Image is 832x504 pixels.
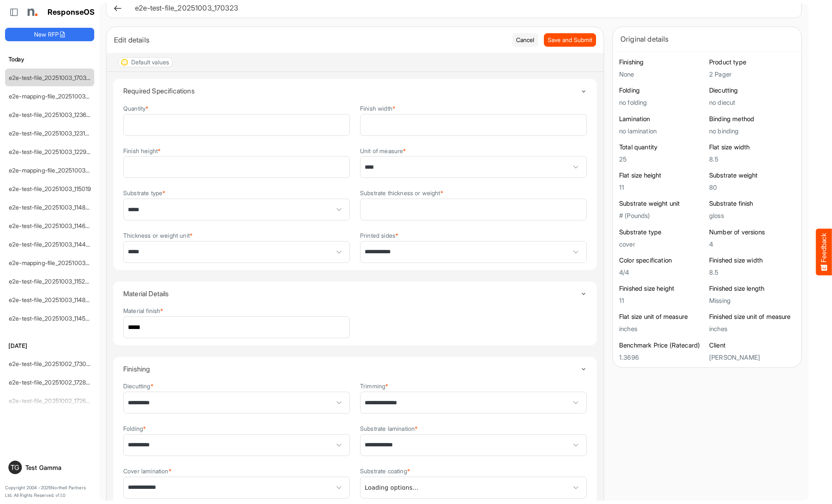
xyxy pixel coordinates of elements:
h6: [DATE] [5,341,94,350]
a: e2e-test-file_20251003_123640 [9,111,94,118]
label: Substrate lamination [360,425,418,432]
h5: [PERSON_NAME] [709,354,795,361]
label: Unit of measure [360,148,406,154]
button: Feedback [816,229,832,276]
label: Folding [123,425,146,432]
a: e2e-test-file_20251002_173041 [9,360,93,367]
h5: no binding [709,127,795,135]
h4: Finishing [123,365,580,373]
h6: Folding [619,86,705,95]
h5: inches [619,325,705,332]
h6: Substrate finish [709,199,795,208]
h6: Substrate type [619,228,705,236]
h6: Finished size length [709,284,795,293]
h5: no diecut [709,99,795,106]
h6: Flat size height [619,171,705,180]
div: Default values [131,59,169,65]
h6: Binding method [709,115,795,123]
label: Thickness or weight unit [123,232,193,239]
label: Finish width [360,105,395,111]
h5: 80 [709,184,795,191]
div: Test Gamma [25,464,91,471]
h1: ResponseOS [48,8,95,17]
h5: no lamination [619,127,705,135]
button: Cancel [512,33,538,47]
summary: Toggle content [123,357,587,381]
h5: 8.5 [709,156,795,163]
div: Edit details [114,34,506,46]
a: e2e-test-file_20251003_114625 [9,222,93,229]
label: Cover lamination [123,468,172,474]
label: Material finish [123,308,164,314]
h5: cover [619,241,705,248]
h5: 11 [619,297,705,304]
h6: Substrate weight unit [619,199,705,208]
h6: Flat size unit of measure [619,313,705,321]
label: Substrate coating [360,468,410,474]
label: Substrate type [123,190,165,196]
h6: Benchmark Price (Ratecard) [619,341,705,350]
h5: 4 [709,241,795,248]
h5: # (Pounds) [619,212,705,219]
a: e2e-test-file_20251003_114842 [9,204,93,211]
h4: Required Specifications [123,87,580,95]
h5: gloss [709,212,795,219]
h6: Finished size unit of measure [709,313,795,321]
label: Printed sides [360,232,398,239]
summary: Toggle content [123,281,587,306]
a: e2e-mapping-file_20251003_124057 [9,93,107,100]
a: e2e-test-file_20251003_123146 [9,130,93,137]
h6: Substrate weight [709,171,795,180]
h4: Material Details [123,290,580,297]
a: e2e-test-file_20251003_114502 [9,315,93,322]
h5: 4/4 [619,269,705,276]
h5: 25 [619,156,705,163]
summary: Toggle content [123,79,587,103]
label: Substrate thickness or weight [360,190,443,196]
h6: Finished size width [709,256,795,265]
p: Copyright 2004 - 2025 Northell Partners Ltd. All Rights Reserved. v 1.1.0 [5,484,94,499]
label: Quantity [123,105,148,111]
button: Save and Submit Progress [544,33,596,47]
a: e2e-test-file_20251003_170323 [9,74,93,81]
a: e2e-test-file_20251003_115019 [9,185,91,192]
h5: 8.5 [709,269,795,276]
h5: Missing [709,297,795,304]
h6: Number of versions [709,228,795,236]
h5: no folding [619,99,705,106]
label: Finish height [123,148,161,154]
h5: 11 [619,184,705,191]
h6: Product type [709,58,795,66]
a: e2e-test-file_20251002_172858 [9,379,93,386]
span: Save and Submit [548,35,592,45]
h5: 2 Pager [709,71,795,78]
label: Trimming [360,383,388,389]
h6: Diecutting [709,86,795,95]
h6: Finished size height [619,284,705,293]
h6: Finishing [619,58,705,66]
span: TG [11,464,19,471]
h6: e2e-test-file_20251003_170323 [135,5,788,12]
h6: Client [709,341,795,350]
button: New RFP [5,28,94,41]
h5: None [619,71,705,78]
h6: Flat size width [709,143,795,151]
h6: Color specification [619,256,705,265]
h6: Total quantity [619,143,705,151]
h5: inches [709,325,795,332]
a: e2e-mapping-file_20251003_115256 [9,167,105,174]
h6: Lamination [619,115,705,123]
a: e2e-mapping-file_20251003_105358 [9,259,107,266]
h6: Today [5,55,94,64]
h5: 1.3696 [619,354,705,361]
div: Original details [620,33,794,45]
label: Diecutting [123,383,154,389]
a: e2e-test-file_20251003_114427 [9,241,93,248]
img: Northell [23,4,40,21]
a: e2e-test-file_20251003_122949 [9,148,94,155]
a: e2e-test-file_20251003_115234 [9,278,93,285]
a: e2e-test-file_20251003_114835 [9,296,93,303]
